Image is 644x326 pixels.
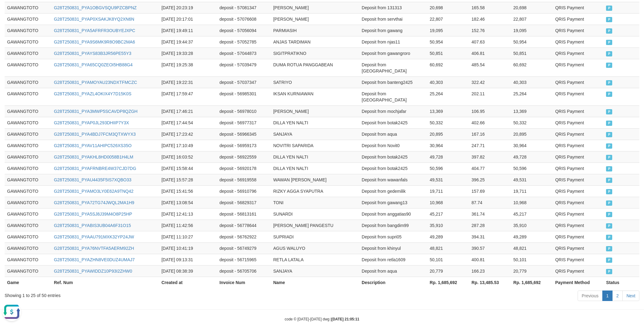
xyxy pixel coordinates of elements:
[511,265,553,277] td: 20,779
[359,117,427,128] td: Deposit from botak2425
[469,76,511,88] td: 322.42
[511,151,553,163] td: 49,728
[359,2,427,13] td: Deposit from 131313
[606,92,612,97] span: PAID
[271,13,359,25] td: [PERSON_NAME]
[511,277,553,288] th: Rp. 1,685,692
[54,166,136,171] a: G28T250831_PYAFRNBRE4W37CJD7DG
[271,277,359,288] th: Name
[159,25,217,36] td: [DATE] 19:49:11
[2,2,21,21] button: Open LiveChat chat widget
[427,174,469,185] td: 49,531
[5,197,52,208] td: GAWANGTOTO
[606,178,612,183] span: PAID
[159,151,217,163] td: [DATE] 16:03:52
[511,140,553,151] td: 30,964
[359,254,427,265] td: Deposit from retla1609
[511,36,553,47] td: 50,954
[159,220,217,231] td: [DATE] 11:42:56
[606,109,612,114] span: PAID
[159,277,217,288] th: Created at
[606,223,612,229] span: PAID
[606,143,612,149] span: PAID
[5,2,52,13] td: GAWANGTOTO
[271,36,359,47] td: ANJAS TARDIMAN
[511,13,553,25] td: 22,807
[469,220,511,231] td: 287.28
[54,257,135,262] a: G28T250831_PYAZHN8VE0DUZ4UMAJ7
[54,234,134,239] a: G28T250831_PYAAU791MXK32YP24JW
[54,212,132,217] a: G28T250831_PYA5SJ8J39M4O8P25HP
[469,197,511,208] td: 87.74
[5,151,52,163] td: GAWANGTOTO
[359,88,427,105] td: Deposit from [GEOGRAPHIC_DATA]
[553,76,604,88] td: QRIS Payment
[5,25,52,36] td: GAWANGTOTO
[469,231,511,242] td: 394.31
[271,47,359,59] td: SIGITPRATIKNO
[5,242,52,254] td: GAWANGTOTO
[553,105,604,117] td: QRIS Payment
[271,25,359,36] td: PARMIASIH
[511,88,553,105] td: 25,264
[622,291,639,301] a: Next
[54,17,134,22] a: G28T250831_PYAP0XSAKJK8YQ2XN6N
[427,151,469,163] td: 49,728
[217,220,271,231] td: deposit - 56778644
[427,25,469,36] td: 19,095
[606,166,612,171] span: PAID
[511,59,553,76] td: 60,692
[217,128,271,140] td: deposit - 56966345
[606,155,612,160] span: PAID
[159,88,217,105] td: [DATE] 17:59:47
[271,254,359,265] td: RETLA LATALA
[271,265,359,277] td: SANJAYA
[359,185,427,197] td: Deposit from gedemilik
[217,208,271,220] td: deposit - 56813161
[271,151,359,163] td: DILLA YEN NALTI
[359,174,427,185] td: Deposit from wawanfals
[427,59,469,76] td: 60,692
[271,208,359,220] td: SUNARDI
[54,51,131,56] a: G28T250831_PYAYS83B3JR56PE55Y3
[469,151,511,163] td: 397.82
[271,231,359,242] td: SUPRIADI
[159,174,217,185] td: [DATE] 15:57:28
[606,132,612,137] span: PAID
[159,47,217,59] td: [DATE] 19:33:28
[606,269,612,274] span: PAID
[271,88,359,105] td: IKSAN KURNIAWAN
[159,105,217,117] td: [DATE] 17:46:21
[54,80,137,85] a: G28T250831_PYAMOYAU23NDXTFMCZC
[606,51,612,56] span: PAID
[217,151,271,163] td: deposit - 56922559
[217,140,271,151] td: deposit - 56959173
[469,185,511,197] td: 157.69
[359,265,427,277] td: Deposit from aqua
[427,220,469,231] td: 35,910
[427,2,469,13] td: 20,698
[159,242,217,254] td: [DATE] 10:41:19
[553,128,604,140] td: QRIS Payment
[612,291,623,301] a: 2
[271,197,359,208] td: TONI
[359,105,427,117] td: Deposit from mochjafar
[469,105,511,117] td: 106.95
[553,151,604,163] td: QRIS Payment
[5,59,52,76] td: GAWANGTOTO
[602,291,613,301] a: 1
[271,185,359,197] td: RIZKY AGGA SYAPUTRA
[54,109,138,114] a: G28T250831_PYA3MWP5SCAVDP8QZGH
[159,265,217,277] td: [DATE] 08:38:39
[427,47,469,59] td: 50,851
[217,185,271,197] td: deposit - 56910796
[469,59,511,76] td: 485.54
[469,13,511,25] td: 182.46
[159,128,217,140] td: [DATE] 17:23:42
[54,28,135,33] a: G28T250831_PYA5AFRFR3OUBYEJXPC
[511,220,553,231] td: 35,910
[54,132,136,137] a: G28T250831_PYA4BDJ7FCM3QTXWYX3
[5,277,52,288] th: Game
[427,36,469,47] td: 50,954
[159,59,217,76] td: [DATE] 19:25:38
